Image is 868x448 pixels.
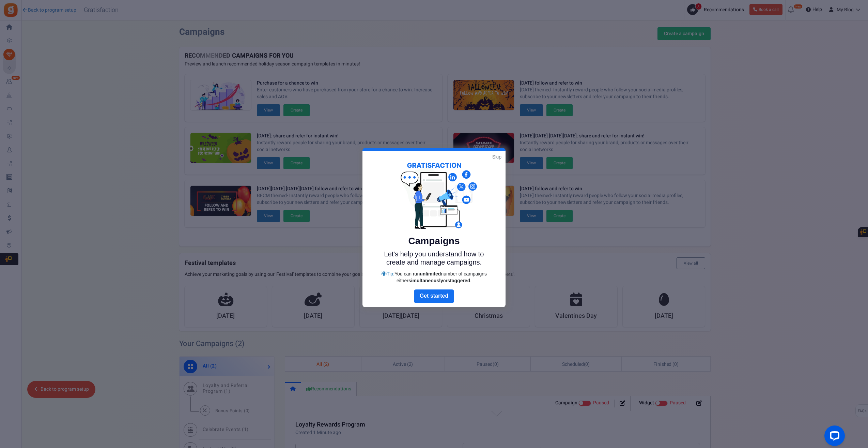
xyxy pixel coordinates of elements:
strong: simultaneously [408,278,443,283]
h5: Campaigns [378,236,490,247]
p: Let's help you understand how to create and manage campaigns. [378,250,490,266]
strong: unlimited [420,271,441,277]
span: You can run number of campaigns either or . [394,271,487,283]
strong: staggered [447,278,470,283]
a: Next [414,289,454,303]
a: Skip [492,153,501,160]
div: Tip: [378,270,490,284]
